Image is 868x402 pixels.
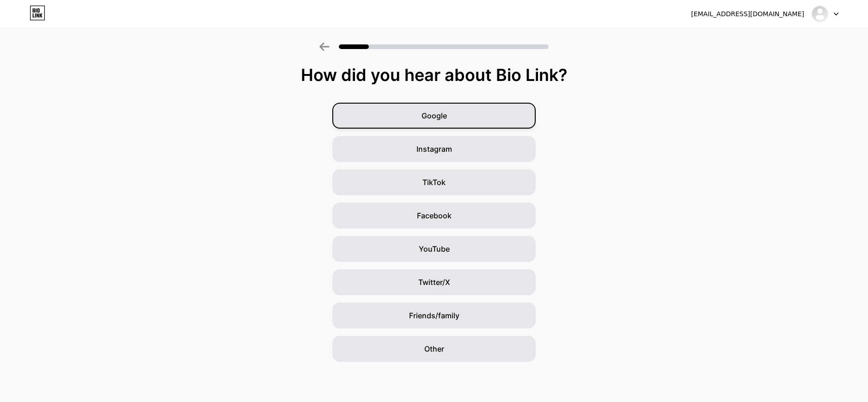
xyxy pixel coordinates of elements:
div: [EMAIL_ADDRESS][DOMAIN_NAME] [691,9,804,19]
span: TikTok [422,177,446,188]
span: YouTube [419,243,450,254]
span: Facebook [417,210,452,221]
div: How did you hear about Bio Link? [5,66,863,84]
span: Twitter/X [418,277,450,288]
span: Other [424,343,444,354]
span: Instagram [416,143,452,155]
img: justsweatynoob [811,5,829,23]
span: Friends/family [409,310,459,321]
span: Google [422,110,447,121]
